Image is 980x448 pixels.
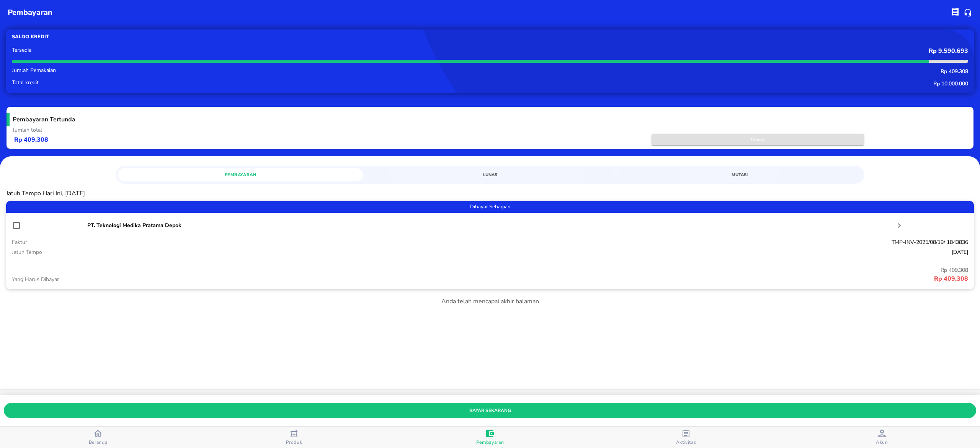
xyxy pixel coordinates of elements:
[116,166,864,181] div: simple tabs
[12,33,490,41] p: Saldo kredit
[372,171,608,178] span: Lunas
[392,427,588,448] button: Pembayaran
[10,407,970,415] span: bayar sekarang
[476,439,504,445] span: Pembayaran
[4,403,976,418] button: bayar sekarang
[196,427,392,448] button: Produk
[14,136,652,144] p: Rp 409.308
[410,238,968,246] p: TMP-INV-2025/08/19/ 1843836
[410,248,968,256] p: [DATE]
[89,439,108,445] span: Beranda
[410,68,968,75] p: Rp 409.308
[490,266,968,274] p: Rp 409.308
[6,297,974,306] p: Anda telah mencapai akhir halaman
[12,275,490,283] p: Yang Harus Dibayar
[367,168,612,181] a: Lunas
[6,190,974,197] p: Jatuh Tempo Hari Ini, [DATE]
[118,168,363,181] a: Pembayaran
[676,439,696,445] span: Aktivitas
[6,203,974,211] span: Dibayar Sebagian
[12,68,410,73] p: Jumlah Pemakaian
[655,136,860,144] span: Proses
[588,427,784,448] button: Aktivitas
[784,427,980,448] button: Akun
[286,439,302,445] span: Produk
[12,80,410,85] p: Total kredit
[12,248,410,256] p: jatuh tempo
[12,238,410,246] p: faktur
[13,126,967,134] p: Jumlah total
[8,7,52,18] p: pembayaran
[87,221,895,229] p: PT. Teknologi Medika Pratama Depok
[410,47,968,55] p: Rp 9.590.693
[617,168,862,181] a: Mutasi
[122,171,358,178] span: Pembayaran
[490,274,968,283] p: Rp 409.308
[622,171,857,178] span: Mutasi
[7,113,967,126] h5: Pembayaran Tertunda
[652,134,864,145] button: Proses
[12,47,410,53] p: Tersedia
[876,439,888,445] span: Akun
[410,80,968,87] p: Rp 10.000.000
